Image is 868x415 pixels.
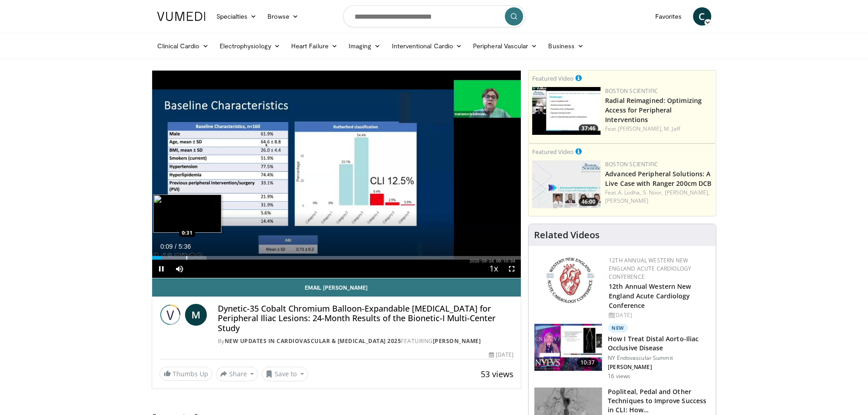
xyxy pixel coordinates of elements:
h4: Related Videos [534,230,600,241]
small: Featured Video [532,74,574,82]
a: Boston Scientific [605,160,658,168]
p: [PERSON_NAME] [608,364,710,371]
span: 0:09 [160,243,173,250]
input: Search topics, interventions [343,5,525,27]
div: Feat. [605,189,712,205]
small: Featured Video [532,148,574,156]
a: Email [PERSON_NAME] [152,278,521,297]
a: Interventional Cardio [386,37,468,55]
img: image.jpeg [153,195,221,233]
a: [PERSON_NAME] [605,197,648,205]
img: c038ed19-16d5-403f-b698-1d621e3d3fd1.150x105_q85_crop-smart_upscale.jpg [532,87,601,135]
button: Fullscreen [503,260,521,278]
img: 4b355214-b789-4d36-b463-674db39b8a24.150x105_q85_crop-smart_upscale.jpg [534,324,602,371]
a: Favorites [650,7,688,26]
a: [PERSON_NAME] [433,337,481,345]
h3: How I Treat Distal Aorto-Iliac Occlusive Disease [608,334,710,353]
a: M [185,304,207,326]
a: Boston Scientific [605,87,658,95]
h3: Popliteal, Pedal and Other Techniques to Improve Success in CLI: How… [608,387,710,415]
span: / [175,243,177,250]
a: [PERSON_NAME], [665,189,709,196]
div: Progress Bar [152,256,521,260]
a: Advanced Peripheral Solutions: A Live Case with Ranger 200cm DCB [605,169,711,188]
a: 12th Annual Western New England Acute Cardiology Conference [609,256,691,281]
a: Thumbs Up [159,367,212,381]
a: 46:00 [532,160,601,208]
span: 53 views [481,369,514,379]
img: af9da20d-90cf-472d-9687-4c089bf26c94.150x105_q85_crop-smart_upscale.jpg [532,160,601,208]
p: NY Endovascular Summit [608,354,710,362]
button: Share [216,367,258,381]
a: Radial Reimagined: Optimizing Access for Peripheral Interventions [605,96,702,124]
a: 10:37 New How I Treat Distal Aorto-Iliac Occlusive Disease NY Endovascular Summit [PERSON_NAME] 1... [534,323,710,380]
a: Business [543,37,589,55]
a: A. Lodha, [618,189,642,196]
button: Save to [262,367,308,381]
img: VuMedi Logo [157,12,205,21]
a: Browse [262,7,304,26]
a: Electrophysiology [214,37,286,55]
button: Mute [170,260,189,278]
button: Playback Rate [484,260,503,278]
a: Specialties [211,7,262,26]
a: Imaging [343,37,386,55]
a: Peripheral Vascular [467,37,543,55]
button: Pause [152,260,170,278]
a: S. Noor, [643,189,663,196]
img: 0954f259-7907-4053-a817-32a96463ecc8.png.150x105_q85_autocrop_double_scale_upscale_version-0.2.png [545,256,596,304]
span: 5:36 [179,243,191,250]
a: Clinical Cardio [152,37,214,55]
video-js: Video Player [152,71,521,278]
p: 16 views [608,373,630,380]
span: 10:37 [577,358,599,367]
div: By FEATURING [218,337,514,345]
h4: Dynetic-35 Cobalt Chromium Balloon-Expandable [MEDICAL_DATA] for Peripheral Iliac Lesions: 24-Mon... [218,304,514,333]
a: Heart Failure [286,37,343,55]
a: 12th Annual Western New England Acute Cardiology Conference [609,282,691,310]
div: Feat. [605,125,712,133]
a: C [693,7,711,26]
span: 46:00 [579,198,598,206]
div: [DATE] [609,311,709,319]
span: 37:46 [579,124,598,133]
img: New Updates in Cardiovascular & Interventional Radiology 2025 [159,304,181,326]
a: [PERSON_NAME], [618,125,663,133]
div: [DATE] [489,351,514,359]
a: New Updates in Cardiovascular & [MEDICAL_DATA] 2025 [225,337,401,345]
a: 37:46 [532,87,601,135]
p: New [608,323,628,333]
a: M. Jaff [664,125,680,133]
